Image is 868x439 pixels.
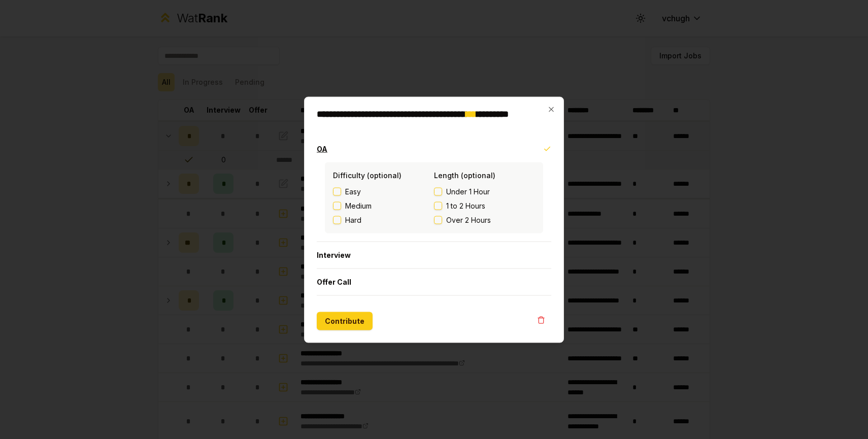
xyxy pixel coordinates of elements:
span: Medium [345,200,372,211]
div: OA [317,162,551,241]
button: OA [317,136,551,162]
button: Offer Call [317,268,551,295]
span: 1 to 2 Hours [446,200,485,211]
span: Over 2 Hours [446,215,491,225]
span: Under 1 Hour [446,186,490,196]
button: Contribute [317,312,373,330]
button: Interview [317,242,551,268]
label: Difficulty (optional) [333,171,402,179]
span: Easy [345,186,361,196]
label: Length (optional) [434,171,495,179]
button: 1 to 2 Hours [434,201,442,210]
button: Under 1 Hour [434,187,442,195]
button: Medium [333,201,341,210]
button: Easy [333,187,341,195]
button: Hard [333,216,341,224]
button: Over 2 Hours [434,216,442,224]
span: Hard [345,215,361,225]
